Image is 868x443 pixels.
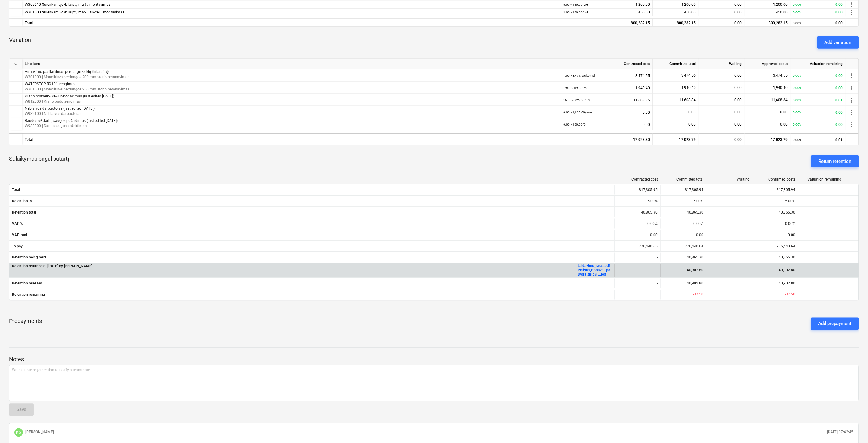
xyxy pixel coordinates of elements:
span: Retention remaining [12,293,612,297]
span: keyboard_arrow_down [12,60,19,68]
button: Add prepayment [811,318,859,330]
div: 800,282.15 [653,19,699,26]
p: [PERSON_NAME] [25,430,54,435]
small: 0.00 × 1,000.00 / asm [564,111,592,114]
div: Valuation remaining [801,177,842,181]
div: 0.00 [614,230,660,240]
div: - [614,253,660,262]
span: VAT total [12,233,612,237]
div: Waiting [699,59,745,69]
span: 1,940.40 [682,86,696,90]
span: 0.00 [780,122,788,126]
p: Prepayments [9,318,42,330]
small: 0.00% [793,123,802,126]
div: 40,902.80 [660,279,706,288]
div: W305610 Surenkamų g/b laiptų maršų montavimas [25,1,558,9]
span: 0.00 [689,110,696,114]
div: 817,305.95 [614,185,660,195]
div: 0.01 [793,94,843,106]
div: Add prepayment [818,320,851,328]
span: 0.00 [735,110,742,114]
div: 40,865.30 [614,207,660,217]
div: 17,023.79 [745,133,791,145]
div: 0.00 [793,118,843,131]
span: 0.00 [735,122,742,126]
div: 1,200.00 [564,1,650,9]
small: 3.00 × 150.00 / vnt [564,11,588,14]
span: more_vert [848,84,855,92]
div: Valuation remaining [791,59,846,69]
a: Polisas_Bonava...pdf [578,268,612,273]
div: Waiting [709,177,750,181]
div: Line-item [22,59,561,69]
p: Neblaivus darbuotojas (last edited [DATE]) [25,106,558,111]
div: Add variation [825,38,851,46]
span: Retention released [12,281,612,286]
small: 16.00 × 725.55 / m3 [564,98,590,102]
small: 0.00% [793,21,802,25]
div: Chat Widget [837,414,868,443]
div: Committed total [663,177,704,181]
p: W932200 | Darbų saugos pažeidimas [25,123,558,129]
p: W932100 | Neblaivus darbuotojas [25,111,558,116]
p: WATERSTOP RX101 įrengimas [25,82,558,87]
div: 11,608.85 [564,94,650,106]
span: 0.00 [735,10,742,14]
span: 0.00 [780,110,788,114]
span: 0.00 [689,122,696,126]
small: 0.00% [793,138,802,141]
div: 0.00 [699,19,745,26]
div: 17,023.79 [653,133,699,145]
p: -37.50 [693,292,704,297]
div: 40,902.80 [660,264,706,277]
span: KŠ [16,430,22,435]
button: Return retention [811,155,859,167]
div: 5.00% [614,196,660,206]
div: 40,865.30 [660,207,706,217]
small: 0.00% [793,86,802,90]
div: 40,865.30 [752,207,798,217]
div: Confirmed costs [755,177,796,181]
a: Lydraštis dėl ...pdf [578,273,607,277]
div: 800,282.15 [561,19,653,26]
small: 8.00 × 150.00 / vnt [564,3,588,6]
div: Total [22,133,561,145]
span: 3,474.55 [773,73,788,78]
div: Contracted cost [561,59,653,69]
span: Retention being held [12,255,612,260]
span: Total [12,188,612,192]
small: 0.00% [793,111,802,114]
span: 0.00 [735,86,742,90]
div: Approved costs [745,59,791,69]
span: 11,608.84 [680,98,696,102]
span: 450.00 [684,10,696,14]
small: 0.00% [793,74,802,77]
div: 40,865.30 [660,253,706,262]
small: 0.00 × 150.00 / 0 [564,123,586,126]
div: Kęstutis Šerpetauskis [14,428,23,437]
div: 817,305.94 [752,185,798,195]
span: more_vert [848,1,855,9]
a: Laidavimo_rast...pdf [578,264,610,268]
div: 40,902.80 [752,264,798,277]
div: 0.00 [752,230,798,240]
div: - [614,290,660,300]
span: 1,940.40 [773,86,788,90]
small: 1.00 × 3,474.55 / kompl [564,74,595,77]
span: VAT, % [12,221,612,226]
div: 5.00% [752,196,798,206]
div: Contracted cost [617,177,658,181]
small: 0.00% [793,3,802,6]
p: Retention returned at [DATE] by [PERSON_NAME] [12,264,92,269]
div: - [614,264,660,277]
p: Baudos už darbų saugos pažeidimus (last edited [DATE]) [25,118,558,123]
div: 0.00% [660,219,706,229]
div: 0.00 [564,118,650,131]
span: 1,200.00 [773,2,788,7]
div: 40,902.80 [752,279,798,288]
div: 0.00 [793,82,843,94]
div: - [614,279,660,288]
div: 0.00 [564,106,650,119]
span: 1,200.00 [682,2,696,7]
span: 11,608.84 [771,98,788,102]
